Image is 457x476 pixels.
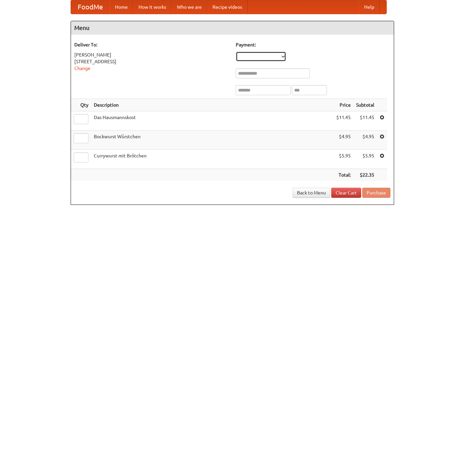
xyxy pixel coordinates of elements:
[74,51,229,58] div: [PERSON_NAME]
[110,0,133,14] a: Home
[353,131,377,150] td: $4.95
[71,99,91,111] th: Qty
[236,41,390,48] h5: Payment:
[334,169,353,181] th: Total:
[74,41,229,48] h5: Deliver To:
[334,111,353,131] td: $11.45
[334,99,353,111] th: Price
[91,150,334,169] td: Currywurst mit Brötchen
[91,111,334,131] td: Das Hausmannskost
[74,66,90,71] a: Change
[133,0,172,14] a: How it works
[334,131,353,150] td: $4.95
[353,150,377,169] td: $5.95
[91,99,334,111] th: Description
[74,58,229,65] div: [STREET_ADDRESS]
[207,0,247,14] a: Recipe videos
[362,188,390,198] button: Purchase
[91,131,334,150] td: Bockwurst Würstchen
[71,21,394,35] h4: Menu
[353,99,377,111] th: Subtotal
[293,188,330,198] a: Back to Menu
[353,169,377,181] th: $22.35
[334,150,353,169] td: $5.95
[353,111,377,131] td: $11.45
[172,0,207,14] a: Who we are
[71,0,110,14] a: FoodMe
[359,0,380,14] a: Help
[331,188,361,198] a: Clear Cart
